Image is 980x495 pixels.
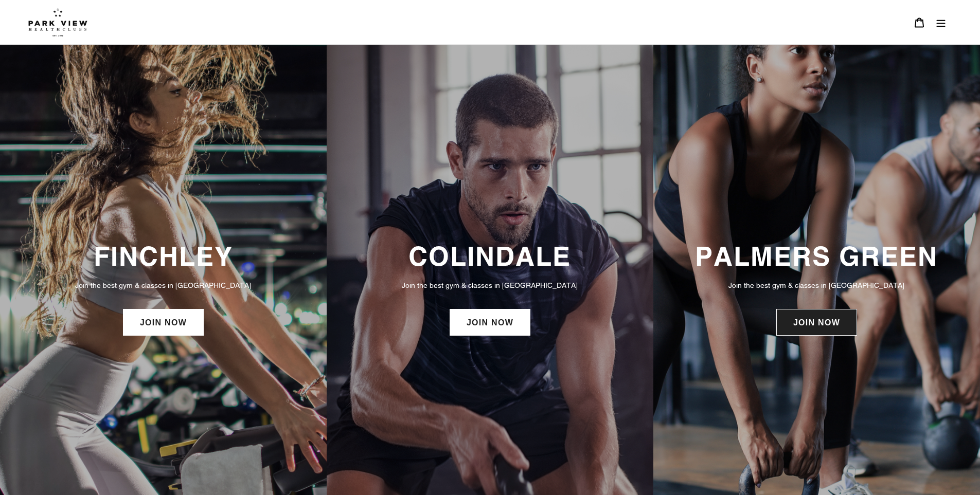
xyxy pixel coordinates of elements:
button: Menu [930,11,952,33]
a: JOIN NOW: Finchley Membership [123,309,204,336]
img: Park view health clubs is a gym near you. [28,8,87,36]
a: JOIN NOW: Colindale Membership [450,309,530,336]
h3: COLINDALE [337,241,643,272]
h3: PALMERS GREEN [664,241,970,272]
p: Join the best gym & classes in [GEOGRAPHIC_DATA] [337,280,643,291]
p: Join the best gym & classes in [GEOGRAPHIC_DATA] [10,280,316,291]
h3: FINCHLEY [10,241,316,272]
p: Join the best gym & classes in [GEOGRAPHIC_DATA] [664,280,970,291]
a: JOIN NOW: Palmers Green Membership [776,309,857,336]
